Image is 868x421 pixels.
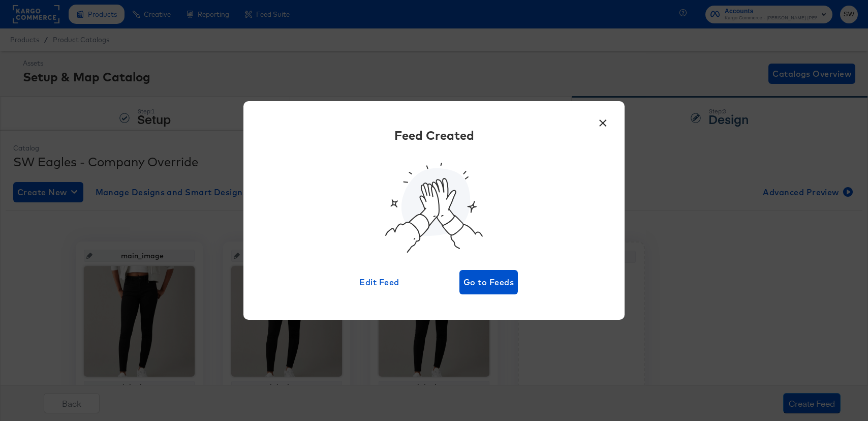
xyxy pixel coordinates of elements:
[354,275,405,289] span: Edit Feed
[463,275,514,289] span: Go to Feeds
[350,270,409,294] button: Edit Feed
[394,127,474,144] div: Feed Created
[594,111,612,130] button: ×
[459,270,518,294] button: Go to Feeds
